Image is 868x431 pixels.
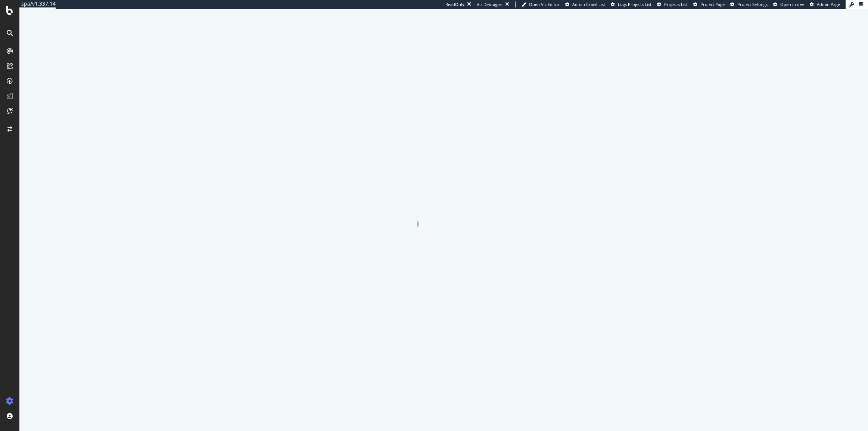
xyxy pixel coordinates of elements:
[445,1,466,7] div: ReadOnly:
[773,1,804,7] a: Open in dev
[611,1,651,7] a: Logs Projects List
[664,1,688,7] span: Projects List
[572,1,605,7] span: Admin Crawl List
[810,1,840,7] a: Admin Page
[529,1,560,7] span: Open Viz Editor
[737,1,768,7] span: Project Settings
[817,1,840,7] span: Admin Page
[618,1,651,7] span: Logs Projects List
[477,1,504,7] div: Viz Debugger:
[417,201,471,228] div: animation
[780,1,804,7] span: Open in dev
[657,1,688,7] a: Projects List
[730,1,768,7] a: Project Settings
[522,1,560,7] a: Open Viz Editor
[693,1,725,7] a: Project Page
[565,1,605,7] a: Admin Crawl List
[700,1,725,7] span: Project Page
